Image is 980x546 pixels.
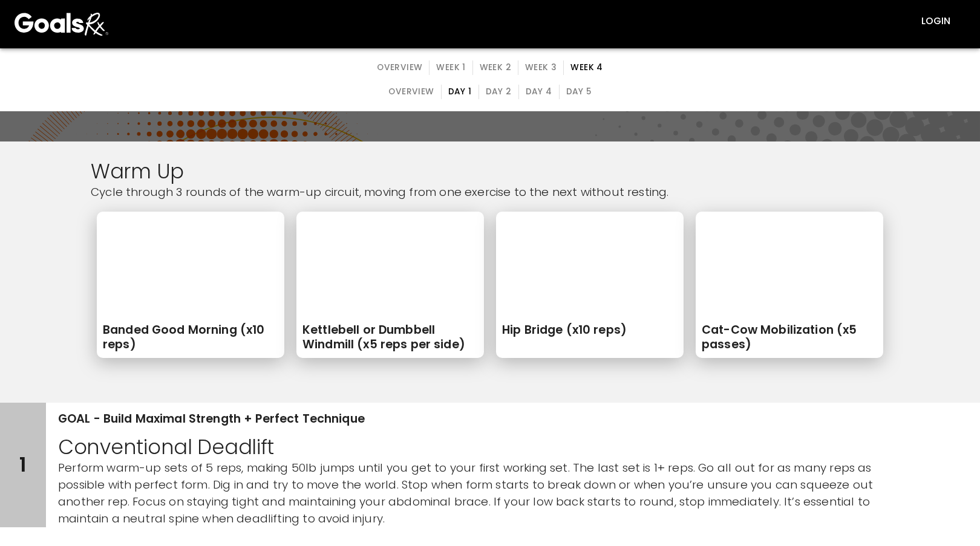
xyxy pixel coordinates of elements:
[441,85,479,99] button: Day 1
[479,85,519,99] button: Day 2
[518,85,560,99] button: Day 4
[559,85,598,99] button: Day 5
[302,323,478,352] h4: Kettlebell or Dumbbell Windmill (x5 reps per side)
[518,60,564,75] button: Week 3
[19,453,27,477] h2: 1
[91,184,669,201] p: Cycle through 3 rounds of the warm-up circuit, moving from one exercise to the next without resting.
[405,79,575,113] h1: Bench Press
[429,60,472,75] button: Week 1
[103,412,365,426] h4: Build Maximal Strength + Perfect Technique
[58,460,875,527] p: Perform warm-up sets of 5 reps, making 50lb jumps until you get to your first working set. The la...
[702,323,877,352] h4: Cat-Cow Mobilization (x5 passes)
[370,60,430,75] button: overview
[472,60,518,75] button: Week 2
[58,435,875,460] h2: Conventional Deadlift
[91,160,184,184] h2: Warm Up
[103,323,278,352] h4: Banded Good Morning (x10 reps)
[58,412,100,426] h4: GOAL -
[563,60,609,75] button: Week 4
[382,85,441,99] button: overview
[502,323,678,337] h4: Hip Bridge (x10 reps)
